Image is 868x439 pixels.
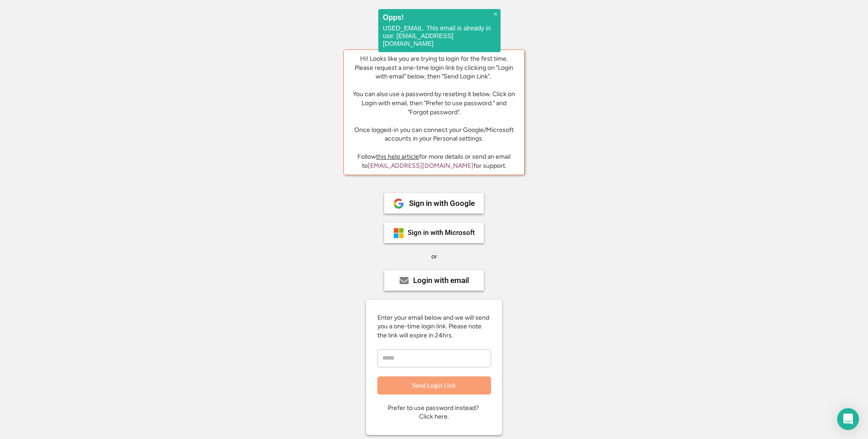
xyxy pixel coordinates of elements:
img: ms-symbollockup_mssymbol_19.png [393,228,404,239]
img: tab_keywords_by_traffic_grey.svg [90,53,97,60]
p: USED_EMAIL. This email is already in use: [EMAIL_ADDRESS][DOMAIN_NAME] [383,24,496,48]
button: Send Login Link [377,376,491,395]
h2: Opps! [383,14,496,21]
img: website_grey.svg [14,24,22,31]
span: × [494,10,497,18]
div: Enter your email below and we will send you a one-time login link. Please note the link will expi... [377,313,491,340]
div: Sign in with Microsoft [408,229,475,236]
div: Sign in with Google [409,200,475,207]
div: Open Intercom Messenger [837,408,859,430]
a: [EMAIL_ADDRESS][DOMAIN_NAME] [368,162,473,170]
img: logo_orange.svg [14,15,22,22]
div: Prefer to use password instead? Click here. [388,404,480,421]
div: Login with email [413,277,469,284]
a: this help article [376,153,419,161]
div: or [431,252,437,261]
div: v 4.0.25 [25,15,44,22]
img: tab_domain_overview_orange.svg [24,53,32,60]
img: 1024px-Google__G__Logo.svg.png [393,198,404,209]
div: Hi! Looks like you are trying to login for the first time. Please request a one-time login link b... [351,54,517,143]
div: Domain: [DOMAIN_NAME] [24,24,100,31]
div: Keywords by Traffic [100,54,153,59]
div: Follow for more details or send an email to for support. [351,152,517,170]
div: Domain Overview [34,54,81,59]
